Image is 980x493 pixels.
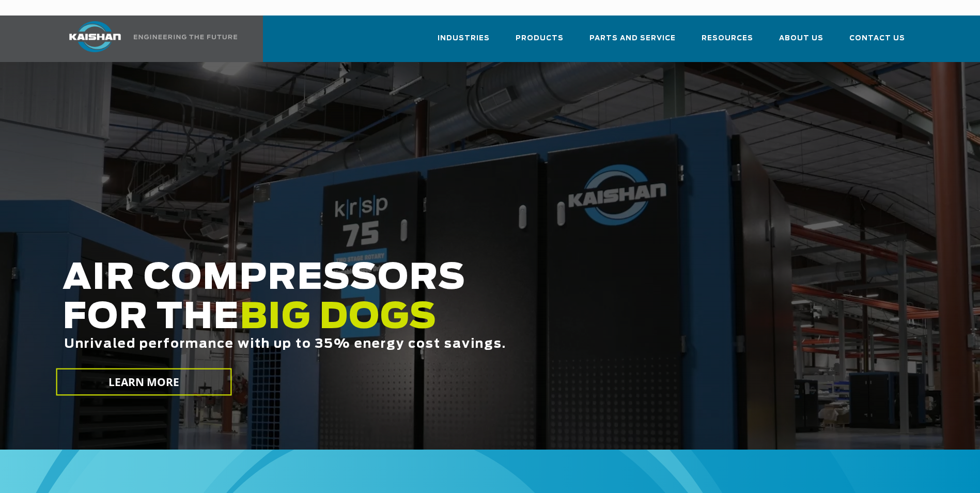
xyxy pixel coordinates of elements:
[849,25,905,60] a: Contact Us
[516,25,564,60] a: Products
[702,25,753,60] a: Resources
[240,300,437,335] span: BIG DOGS
[702,33,753,44] span: Resources
[589,25,676,60] a: Parts and Service
[56,368,231,396] a: LEARN MORE
[516,33,564,44] span: Products
[56,16,239,62] a: Kaishan USA
[134,35,237,39] img: Engineering the future
[63,259,773,383] h2: AIR COMPRESSORS FOR THE
[849,33,905,44] span: Contact Us
[438,25,490,60] a: Industries
[779,33,823,44] span: About Us
[64,338,506,350] span: Unrivaled performance with up to 35% energy cost savings.
[589,33,676,44] span: Parts and Service
[438,33,490,44] span: Industries
[779,25,823,60] a: About Us
[56,21,134,52] img: kaishan logo
[108,375,179,390] span: LEARN MORE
